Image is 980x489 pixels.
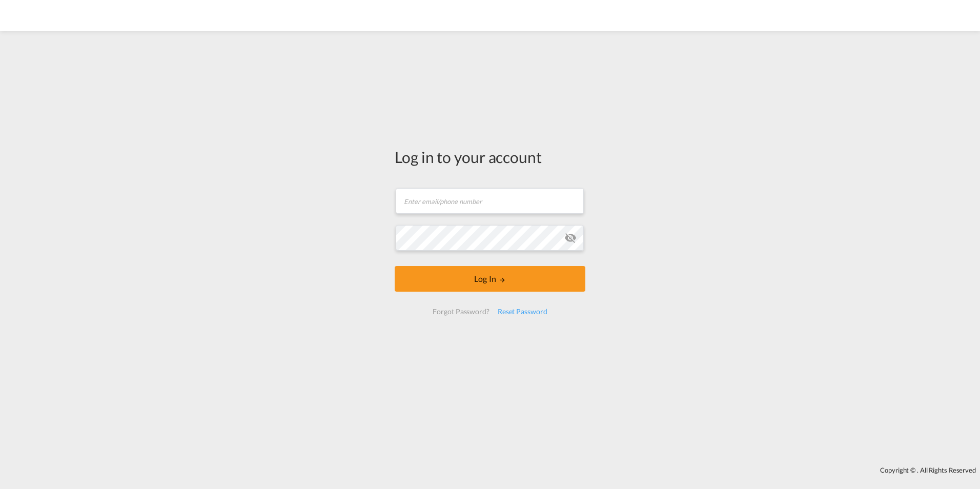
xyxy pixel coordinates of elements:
div: Forgot Password? [428,302,493,321]
div: Reset Password [494,302,552,321]
button: LOGIN [395,266,585,292]
md-icon: icon-eye-off [564,232,577,244]
div: Log in to your account [395,146,585,168]
input: Enter email/phone number [396,188,584,214]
